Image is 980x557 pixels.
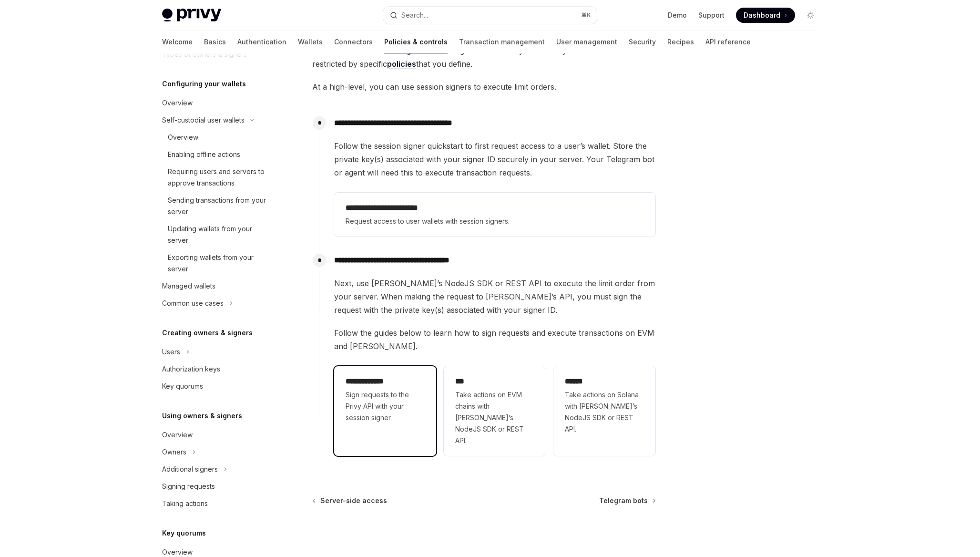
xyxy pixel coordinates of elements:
[581,11,591,19] span: ⌘ K
[168,149,240,160] div: Enabling offline actions
[154,192,276,220] a: Sending transactions from your server
[154,220,276,249] a: Updating wallets from your server
[162,9,221,22] img: light logo
[154,278,276,295] a: Managed wallets
[154,343,276,361] button: Toggle Users section
[237,31,286,53] a: Authentication
[162,527,206,539] h5: Key quorums
[162,446,186,458] div: Owners
[599,496,648,505] span: Telegram bots
[154,94,276,112] a: Overview
[455,389,534,446] span: Take actions on EVM chains with [PERSON_NAME]’s NodeJS SDK or REST API.
[444,366,546,456] a: ***Take actions on EVM chains with [PERSON_NAME]’s NodeJS SDK or REST API.
[168,252,271,275] div: Exporting wallets from your server
[553,366,655,456] a: **** *Take actions on Solana with [PERSON_NAME]’s NodeJS SDK or REST API.
[162,346,180,358] div: Users
[154,444,276,461] button: Toggle Owners section
[556,31,617,53] a: User management
[154,146,276,163] a: Enabling offline actions
[162,464,218,475] div: Additional signers
[312,80,656,93] span: At a high-level, you can use session signers to execute limit orders.
[346,216,644,227] span: Request access to user wallets with session signers.
[698,10,725,20] a: Support
[168,166,271,189] div: Requiring users and servers to approve transactions
[154,495,276,512] a: Taking actions
[667,31,694,53] a: Recipes
[162,280,215,292] div: Managed wallets
[154,295,276,312] button: Toggle Common use cases section
[154,478,276,495] a: Signing requests
[384,31,448,53] a: Policies & controls
[744,10,780,20] span: Dashboard
[204,31,226,53] a: Basics
[803,8,818,23] button: Toggle dark mode
[154,461,276,478] button: Toggle Additional signers section
[705,31,751,53] a: API reference
[313,496,387,505] a: Server-side access
[162,363,220,375] div: Authorization keys
[154,361,276,378] a: Authorization keys
[168,195,271,217] div: Sending transactions from your server
[162,298,224,309] div: Common use cases
[346,389,425,423] span: Sign requests to the Privy API with your session signer.
[459,31,545,53] a: Transaction management
[383,7,597,24] button: Open search
[334,326,655,353] span: Follow the guides below to learn how to sign requests and execute transactions on EVM and [PERSON...
[154,129,276,146] a: Overview
[298,31,323,53] a: Wallets
[565,389,644,435] span: Take actions on Solana with [PERSON_NAME]’s NodeJS SDK or REST API.
[154,426,276,444] a: Overview
[162,327,253,339] h5: Creating owners & signers
[162,97,193,109] div: Overview
[401,10,428,21] div: Search...
[162,429,193,441] div: Overview
[629,31,656,53] a: Security
[162,78,246,90] h5: Configuring your wallets
[162,410,242,422] h5: Using owners & signers
[334,139,655,179] span: Follow the session signer quickstart to first request access to a user’s wallet. Store the privat...
[599,496,655,505] a: Telegram bots
[320,496,387,505] span: Server-side access
[162,114,245,126] div: Self-custodial user wallets
[154,378,276,395] a: Key quorums
[162,31,193,53] a: Welcome
[162,498,208,509] div: Taking actions
[162,481,215,492] div: Signing requests
[668,10,687,20] a: Demo
[168,223,271,246] div: Updating wallets from your server
[154,112,276,129] button: Toggle Self-custodial user wallets section
[154,249,276,278] a: Exporting wallets from your server
[168,132,198,143] div: Overview
[154,163,276,192] a: Requiring users and servers to approve transactions
[162,381,203,392] div: Key quorums
[387,59,416,69] a: policies
[736,8,795,23] a: Dashboard
[334,277,655,317] span: Next, use [PERSON_NAME]’s NodeJS SDK or REST API to execute the limit order from your server. Whe...
[334,31,373,53] a: Connectors
[334,366,436,456] a: **** **** ***Sign requests to the Privy API with your session signer.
